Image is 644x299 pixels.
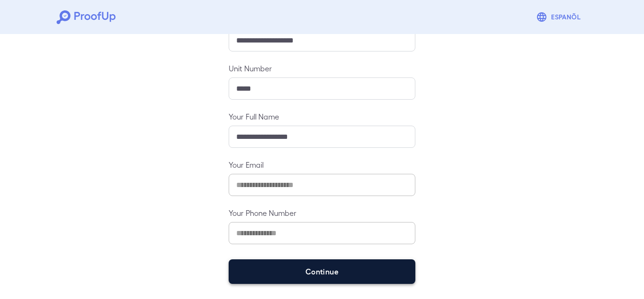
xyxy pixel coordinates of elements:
[229,259,415,284] button: Continue
[229,207,415,218] label: Your Phone Number
[229,111,415,122] label: Your Full Name
[532,8,587,26] button: Espanõl
[229,159,415,170] label: Your Email
[229,63,415,74] label: Unit Number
